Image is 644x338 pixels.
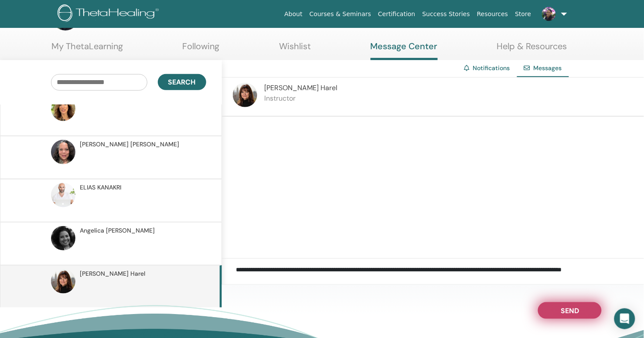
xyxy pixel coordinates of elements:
[51,97,75,121] img: default.jpg
[538,302,602,319] button: Send
[80,226,155,235] span: Angelica [PERSON_NAME]
[419,6,474,22] a: Success Stories
[474,6,512,22] a: Resources
[51,226,75,250] img: default.jpg
[542,7,556,21] img: default.jpg
[183,41,220,58] a: Following
[306,6,375,22] a: Courses & Seminars
[51,41,123,58] a: My ThetaLearning
[80,269,145,278] span: [PERSON_NAME] Harel
[264,93,337,104] p: Instructor
[375,6,419,22] a: Certification
[80,183,121,192] span: ELIAS KANAKRI
[534,64,562,72] span: Messages
[281,6,306,22] a: About
[158,74,206,90] button: Search
[279,41,311,58] a: Wishlist
[233,83,257,107] img: default.jpg
[512,6,535,22] a: Store
[614,308,635,329] div: Open Intercom Messenger
[51,183,75,207] img: default.jpg
[58,4,162,24] img: logo.png
[264,83,337,92] span: [PERSON_NAME] Harel
[473,64,510,72] a: Notifications
[80,140,179,149] span: [PERSON_NAME] [PERSON_NAME]
[371,41,438,60] a: Message Center
[51,140,75,164] img: default.jpg
[561,306,579,312] span: Send
[168,78,196,87] span: Search
[497,41,567,58] a: Help & Resources
[51,269,75,294] img: default.jpg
